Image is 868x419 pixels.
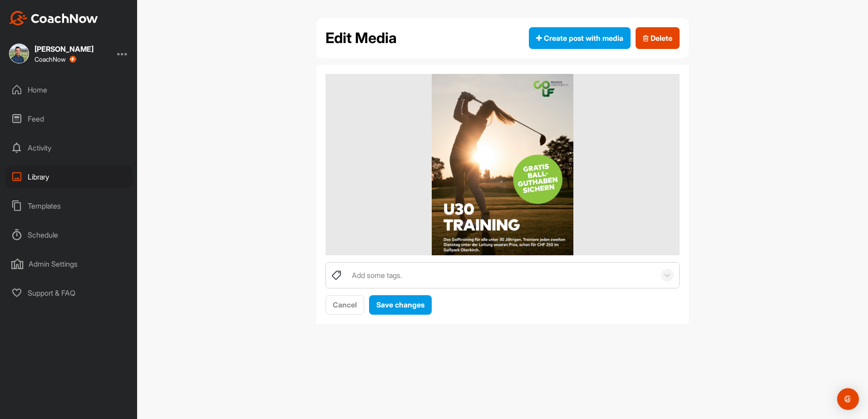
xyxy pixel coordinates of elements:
img: tags [331,270,342,281]
span: Delete [643,33,672,44]
div: Library [5,166,133,188]
button: Create post with media [529,27,631,49]
div: Support & FAQ [5,282,133,304]
h2: Edit Media [325,27,397,49]
div: Add some tags. [352,270,402,281]
div: Activity [5,136,133,159]
div: [PERSON_NAME] [35,45,94,53]
img: media [432,74,573,255]
button: Delete [636,27,680,49]
span: Save changes [376,300,424,309]
button: Cancel [325,295,364,315]
span: Cancel [333,300,357,309]
div: Home [5,78,133,101]
button: Save changes [369,295,432,315]
div: Schedule [5,224,133,246]
div: Templates [5,195,133,217]
div: Open Intercom Messenger [837,388,859,410]
div: CoachNow [35,56,76,63]
div: Feed [5,107,133,130]
span: Create post with media [536,33,623,44]
div: Admin Settings [5,253,133,275]
img: square_a0eb83b2ebb350e153cc8c54236569c1.jpg [9,44,29,63]
img: CoachNow [9,11,98,25]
